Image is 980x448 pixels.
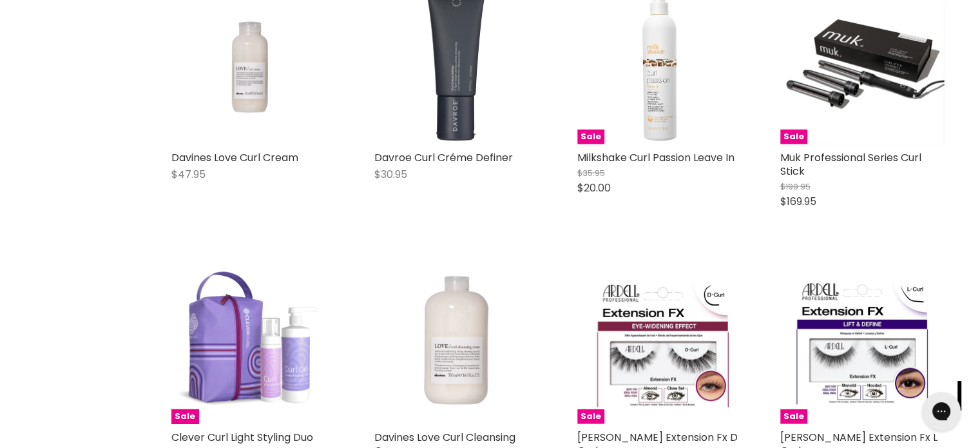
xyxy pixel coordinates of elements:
a: Davroe Curl Créme Definer [374,150,513,165]
span: Sale [577,409,604,424]
a: Clever Curl Light Styling Duo [171,430,313,445]
span: $199.95 [780,180,811,193]
a: Ardell Extension Fx D CurlSale [577,260,742,424]
span: Sale [577,130,604,144]
span: $30.95 [374,167,407,182]
span: $169.95 [780,194,816,209]
span: $35.95 [577,167,605,179]
iframe: Gorgias live chat messenger [916,387,967,435]
a: Davines Love Curl Cream [171,150,298,165]
span: Sale [171,409,198,424]
a: Muk Professional Series Curl Stick [780,150,921,179]
img: Davines Love Curl Cleansing Cream [374,260,539,424]
img: Ardell Extension Fx D Curl [577,260,742,424]
a: Milkshake Curl Passion Leave In [577,150,735,165]
span: Sale [780,409,807,424]
span: $20.00 [577,180,611,195]
span: $47.95 [171,167,206,182]
a: Ardell Extension Fx L CurlSale [780,260,945,424]
img: Ardell Extension Fx L Curl [780,260,945,424]
a: Clever Curl Light Styling DuoSale [171,260,336,424]
span: Sale [780,130,807,144]
img: Clever Curl Light Styling Duo [171,260,336,424]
